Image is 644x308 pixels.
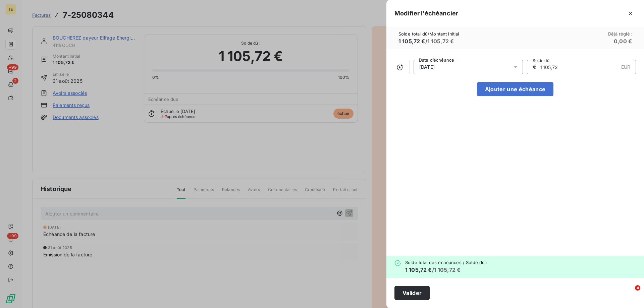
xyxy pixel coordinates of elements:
[394,9,458,18] h5: Modifier l’échéancier
[621,285,637,301] iframe: Intercom live chat
[419,64,435,70] span: [DATE]
[477,82,553,96] button: Ajouter une échéance
[405,260,487,265] span: Solde total des échéances / Solde dû :
[614,37,632,45] h6: 0,00 €
[398,31,459,37] span: Solde total dû / Montant initial
[398,38,425,45] span: 1 105,72 €
[635,285,640,291] span: 4
[405,266,487,274] h6: / 1 105,72 €
[394,286,430,300] button: Valider
[398,37,459,45] h6: / 1 105,72 €
[405,266,432,273] span: 1 105,72 €
[608,31,632,37] span: Déjà réglé :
